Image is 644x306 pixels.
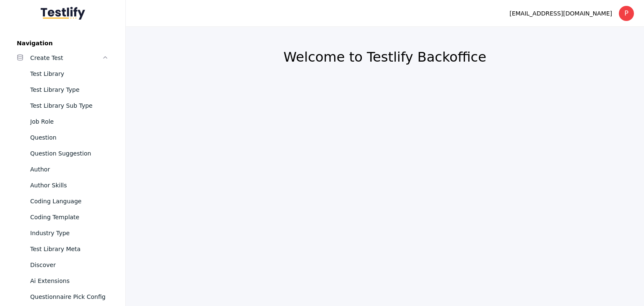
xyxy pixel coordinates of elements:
[10,130,115,145] a: Question
[10,193,115,209] a: Coding Language
[10,98,115,114] a: Test Library Sub Type
[30,292,109,302] div: Questionnaire Pick Config
[30,117,109,127] div: Job Role
[10,225,115,241] a: Industry Type
[10,145,115,161] a: Question Suggestion
[146,49,624,65] h2: Welcome to Testlify Backoffice
[30,69,109,79] div: Test Library
[30,148,109,158] div: Question Suggestion
[509,8,612,18] div: [EMAIL_ADDRESS][DOMAIN_NAME]
[30,260,109,270] div: Discover
[30,244,109,254] div: Test Library Meta
[10,241,115,257] a: Test Library Meta
[30,101,109,111] div: Test Library Sub Type
[10,209,115,225] a: Coding Template
[10,114,115,130] a: Job Role
[30,53,102,63] div: Create Test
[30,228,109,238] div: Industry Type
[10,66,115,82] a: Test Library
[30,212,109,222] div: Coding Template
[10,177,115,193] a: Author Skills
[30,180,109,190] div: Author Skills
[30,132,109,143] div: Question
[619,6,634,21] div: P
[30,196,109,206] div: Coding Language
[10,161,115,177] a: Author
[10,257,115,273] a: Discover
[30,85,109,95] div: Test Library Type
[10,40,115,47] label: Navigation
[30,164,109,174] div: Author
[30,276,109,286] div: Ai Extensions
[10,273,115,289] a: Ai Extensions
[41,7,85,20] img: Testlify - Backoffice
[10,289,115,305] a: Questionnaire Pick Config
[10,82,115,98] a: Test Library Type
